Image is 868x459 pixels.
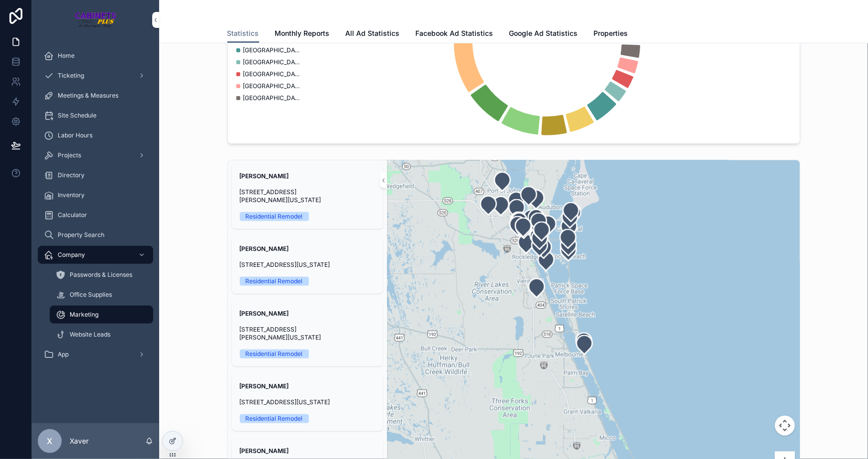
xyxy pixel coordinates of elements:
strong: [PERSON_NAME] [240,310,289,317]
span: Office Supplies [70,291,112,299]
a: App [38,345,153,363]
span: All Ad Statistics [346,28,400,38]
strong: [PERSON_NAME] [240,245,289,252]
a: Site Schedule [38,107,153,124]
span: App [58,350,69,358]
a: Marketing [50,306,153,324]
span: [STREET_ADDRESS][US_STATE] [240,398,375,406]
div: Residential Remodel [246,414,303,423]
a: [PERSON_NAME][STREET_ADDRESS][PERSON_NAME][US_STATE]Residential Remodel [232,302,383,366]
a: [PERSON_NAME][STREET_ADDRESS][PERSON_NAME][US_STATE]Residential Remodel [232,164,383,229]
a: Google Ad Statistics [509,24,578,44]
span: Property Search [58,231,104,239]
div: scrollable content [32,40,159,376]
a: Projects [38,146,153,164]
a: Home [38,47,153,65]
span: Labor Hours [58,131,93,139]
span: [STREET_ADDRESS][PERSON_NAME][US_STATE] [240,326,375,342]
span: Site Schedule [58,112,96,119]
span: [GEOGRAPHIC_DATA], [US_STATE] 32927 [243,46,303,54]
button: Map camera controls [775,416,795,436]
span: [GEOGRAPHIC_DATA], [US_STATE] 32955 [243,70,303,78]
span: Properties [594,28,628,38]
span: [GEOGRAPHIC_DATA][US_STATE] [243,82,303,90]
span: [STREET_ADDRESS][US_STATE] [240,261,375,269]
a: All Ad Statistics [346,24,400,44]
span: X [47,435,53,447]
div: Residential Remodel [246,349,303,358]
span: Google Ad Statistics [509,28,578,38]
span: [GEOGRAPHIC_DATA], [US_STATE] [243,94,303,102]
span: Facebook Ad Statistics [416,28,493,38]
a: Facebook Ad Statistics [416,24,493,44]
a: Directory [38,166,153,184]
span: Ticketing [58,72,84,80]
p: Xaver [70,436,89,446]
a: Inventory [38,186,153,204]
span: Statistics [227,28,259,38]
span: Directory [58,171,85,179]
a: Office Supplies [50,286,153,304]
img: App logo [75,12,117,28]
span: Marketing [70,311,98,319]
a: Property Search [38,226,153,244]
a: Passwords & Licenses [50,266,153,284]
strong: [PERSON_NAME] [240,447,289,455]
a: [PERSON_NAME][STREET_ADDRESS][US_STATE]Residential Remodel [232,237,383,294]
a: Meetings & Measures [38,87,153,105]
a: Properties [594,24,628,44]
a: Website Leads [50,326,153,344]
a: Statistics [227,24,259,43]
span: Inventory [58,191,85,199]
a: [PERSON_NAME][STREET_ADDRESS][US_STATE]Residential Remodel [232,374,383,431]
span: Monthly Reports [275,28,330,38]
span: [GEOGRAPHIC_DATA], [US_STATE] 32940 [243,58,303,66]
a: Labor Hours [38,126,153,144]
a: Ticketing [38,67,153,85]
span: Home [58,52,75,60]
a: Monthly Reports [275,24,330,44]
span: Projects [58,151,81,159]
strong: [PERSON_NAME] [240,382,289,390]
span: Passwords & Licenses [70,271,132,279]
div: Residential Remodel [246,277,303,286]
div: Residential Remodel [246,212,303,221]
span: Company [58,251,85,259]
strong: [PERSON_NAME] [240,172,289,180]
span: Meetings & Measures [58,92,118,100]
span: Calculator [58,211,87,219]
span: [STREET_ADDRESS][PERSON_NAME][US_STATE] [240,188,375,204]
a: Company [38,246,153,264]
span: Website Leads [70,331,110,339]
a: Calculator [38,206,153,224]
